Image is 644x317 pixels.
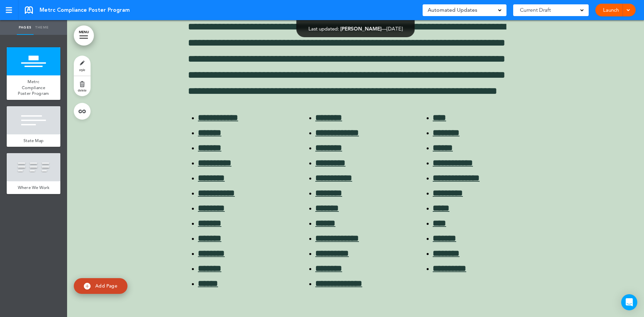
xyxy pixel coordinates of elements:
a: Pages [17,20,34,35]
a: Metrc Compliance Poster Program [7,75,60,100]
a: Launch [600,4,622,16]
a: MENU [74,25,94,46]
span: Metrc Compliance Poster Program [18,79,49,96]
a: Where We Work [7,181,60,194]
span: style [79,68,85,72]
span: Add Page [95,283,117,289]
span: Automated Updates [428,5,477,15]
a: Add Page [74,278,127,294]
a: style [74,56,91,76]
div: Open Intercom Messenger [621,294,637,310]
span: Where We Work [18,185,50,190]
span: Last updated: [309,25,339,32]
span: [DATE] [387,25,403,32]
a: State Map [7,134,60,147]
span: [PERSON_NAME] [340,25,382,32]
span: delete [78,88,87,92]
span: Current Draft [520,5,551,15]
a: delete [74,76,91,96]
a: Theme [34,20,50,35]
span: State Map [23,138,44,143]
span: Metrc Compliance Poster Program [40,6,130,14]
img: add.svg [84,283,91,290]
div: — [309,26,403,31]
